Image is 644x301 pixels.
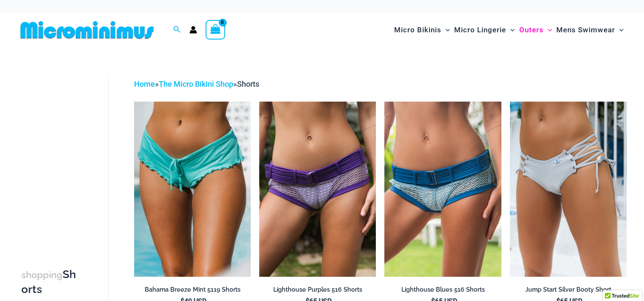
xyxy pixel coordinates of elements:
a: Jump Start Silver 5594 Shorts 01Jump Start Silver 5594 Shorts 02Jump Start Silver 5594 Shorts 02 [510,102,627,276]
a: Jump Start Silver Booty Short [510,286,627,297]
a: OutersMenu ToggleMenu Toggle [517,17,554,43]
h2: Lighthouse Blues 516 Shorts [384,286,501,294]
span: Menu Toggle [441,19,450,41]
img: MM SHOP LOGO FLAT [17,20,157,40]
img: Bahama Breeze Mint 5119 Shorts 01 [134,102,251,276]
h2: Lighthouse Purples 516 Shorts [259,286,376,294]
a: Search icon link [173,25,181,35]
img: Lighthouse Purples 516 Short 01 [259,102,376,276]
span: » » [134,80,259,88]
a: Micro LingerieMenu ToggleMenu Toggle [452,17,517,43]
a: Lighthouse Purples 516 Short 01Lighthouse Purples 3668 Crop Top 516 Short 01Lighthouse Purples 36... [259,102,376,276]
img: Jump Start Silver 5594 Shorts 01 [510,102,627,276]
a: Bahama Breeze Mint 5119 Shorts 01Bahama Breeze Mint 5119 Shorts 02Bahama Breeze Mint 5119 Shorts 02 [134,102,251,276]
span: Shorts [237,80,259,88]
span: Menu Toggle [506,19,515,41]
a: Account icon link [189,26,197,34]
span: Outers [519,19,544,41]
span: Micro Bikinis [394,19,441,41]
span: shopping [21,270,63,280]
span: Micro Lingerie [454,19,506,41]
iframe: TrustedSite Certified [21,71,98,241]
span: Menu Toggle [615,19,624,41]
h3: Shorts [21,267,78,297]
h2: Jump Start Silver Booty Short [510,286,627,294]
span: Menu Toggle [544,19,552,41]
span: Mens Swimwear [556,19,615,41]
a: Lighthouse Blues 516 Shorts [384,286,501,297]
a: Micro BikinisMenu ToggleMenu Toggle [392,17,452,43]
a: Lighthouse Blues 516 Short 01Lighthouse Blues 516 Short 03Lighthouse Blues 516 Short 03 [384,102,501,276]
a: The Micro Bikini Shop [159,80,233,88]
a: Lighthouse Purples 516 Shorts [259,286,376,297]
h2: Bahama Breeze Mint 5119 Shorts [134,286,251,294]
a: Home [134,80,155,88]
img: Lighthouse Blues 516 Short 01 [384,102,501,276]
a: Mens SwimwearMenu ToggleMenu Toggle [554,17,626,43]
a: View Shopping Cart, empty [206,20,225,40]
nav: Site Navigation [391,16,627,44]
a: Bahama Breeze Mint 5119 Shorts [134,286,251,297]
